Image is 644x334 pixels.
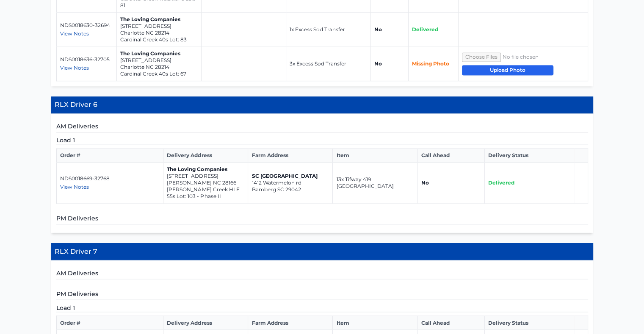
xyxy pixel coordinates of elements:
[374,26,382,33] strong: No
[167,186,244,200] p: [PERSON_NAME] Creek HLE 55s Lot: 103 - Phase II
[484,149,574,163] th: Delivery Status
[286,47,371,81] td: 3x Excess Sod Transfer
[120,71,198,77] p: Cardinal Creek 40s Lot: 67
[56,316,163,330] th: Order #
[120,64,198,71] p: Charlotte NC 28214
[120,23,198,30] p: [STREET_ADDRESS]
[333,163,417,204] td: 13x Tifway 419 [GEOGRAPHIC_DATA]
[252,173,329,179] p: SC [GEOGRAPHIC_DATA]
[374,60,382,67] strong: No
[333,149,417,163] th: Item
[56,122,588,133] h5: AM Deliveries
[56,303,588,312] h5: Load 1
[286,13,371,47] td: 1x Excess Sod Transfer
[412,60,449,67] span: Missing Photo
[333,316,417,330] th: Item
[120,30,198,36] p: Charlotte NC 28214
[252,179,329,186] p: 1412 Watermelon rd
[60,30,89,37] span: View Notes
[60,65,89,71] span: View Notes
[120,36,198,43] p: Cardinal Creek 40s Lot: 83
[120,57,198,64] p: [STREET_ADDRESS]
[60,184,89,190] span: View Notes
[56,269,588,279] h5: AM Deliveries
[56,214,588,224] h5: PM Deliveries
[56,149,163,163] th: Order #
[462,65,553,75] button: Upload Photo
[51,243,593,260] h4: RLX Driver 7
[417,316,485,330] th: Call Ahead
[248,316,333,330] th: Farm Address
[167,166,244,173] p: The Loving Companies
[484,316,574,330] th: Delivery Status
[412,26,438,33] span: Delivered
[56,289,588,300] h5: PM Deliveries
[51,96,593,114] h4: RLX Driver 6
[252,186,329,193] p: Bamberg SC 29042
[56,136,588,145] h5: Load 1
[421,179,428,186] strong: No
[120,16,198,23] p: The Loving Companies
[60,22,113,29] p: NDS0018630-32694
[167,173,244,179] p: [STREET_ADDRESS]
[60,56,113,63] p: NDS0018636-32705
[60,175,160,182] p: NDS0018669-32768
[248,149,333,163] th: Farm Address
[163,316,248,330] th: Delivery Address
[163,149,248,163] th: Delivery Address
[417,149,485,163] th: Call Ahead
[120,50,198,57] p: The Loving Companies
[488,179,514,186] span: Delivered
[167,179,244,186] p: [PERSON_NAME] NC 28166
